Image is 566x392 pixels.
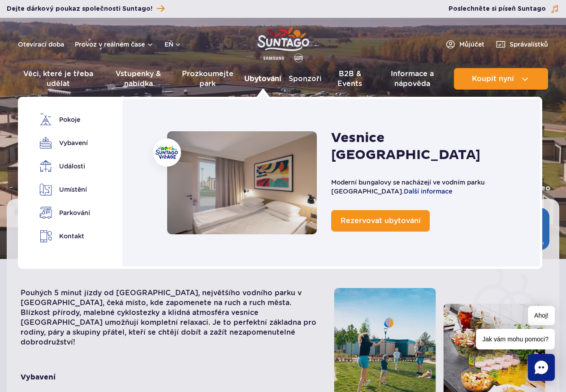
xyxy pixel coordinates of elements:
[495,39,548,50] a: Správalístků
[472,75,514,83] span: Koupit nyní
[244,68,281,90] a: Ubytování
[378,68,447,90] a: Informace a nápověda
[329,68,371,90] a: B2B & Events
[289,68,322,90] a: Sponzoři
[445,39,484,50] a: Můjúčet
[404,188,452,195] a: Další informace
[106,68,171,90] a: Vstupenky & nabídka
[39,160,90,172] a: Události
[75,41,154,48] button: Provoz v reálném čase
[476,329,555,349] span: Jak vám mohu pomoci?
[510,40,548,49] span: Správa lístků
[39,183,90,196] a: Umístění
[454,68,548,90] button: Koupit nyní
[178,68,237,90] a: Prozkoumejte park
[528,354,555,381] div: Chat
[331,178,522,196] p: Moderní bungalovy se nacházejí ve vodním parku [GEOGRAPHIC_DATA].
[39,207,90,219] a: Parkování
[331,129,522,164] h2: Vesnice [GEOGRAPHIC_DATA]
[18,68,99,90] a: Věci, které je třeba udělat
[39,230,90,243] a: Kontakt
[18,40,64,49] a: Otevírací doba
[39,113,90,126] a: Pokoje
[167,131,317,234] a: Accommodation
[39,137,90,149] a: Vybavení
[459,40,484,49] span: Můj účet
[164,40,181,49] button: en
[528,306,555,325] span: Ahoj!
[331,210,430,232] a: Rezervovat ubytování
[341,216,421,225] span: Rezervovat ubytování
